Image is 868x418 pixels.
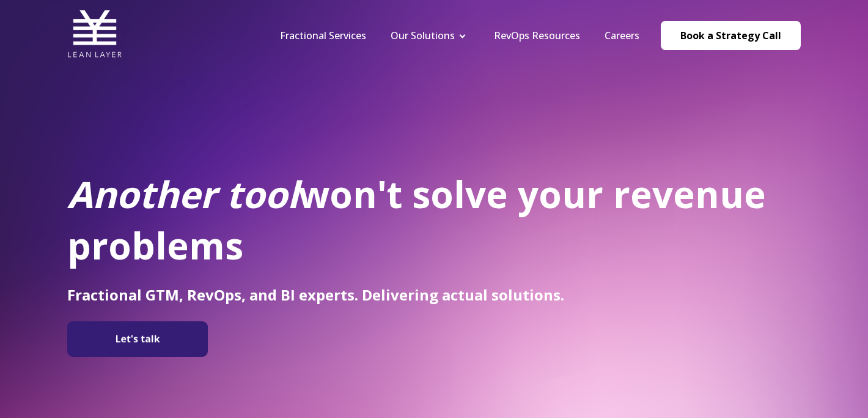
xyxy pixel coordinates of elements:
[280,29,366,42] a: Fractional Services
[268,29,652,42] div: Navigation Menu
[391,29,455,42] a: Our Solutions
[378,46,481,69] a: Revenue Tech
[661,21,801,50] a: Book a Strategy Call
[67,169,298,219] em: Another tool
[67,169,766,271] span: won't solve your revenue problems
[605,29,639,42] a: Careers
[378,69,481,92] a: Revenue Analytics
[494,29,580,42] a: RevOps Resources
[73,326,202,352] img: Let's talk
[67,6,122,61] img: Lean Layer Logo
[378,92,481,115] a: Revenue Strategy
[67,285,564,305] span: Fractional GTM, RevOps, and BI experts. Delivering actual solutions.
